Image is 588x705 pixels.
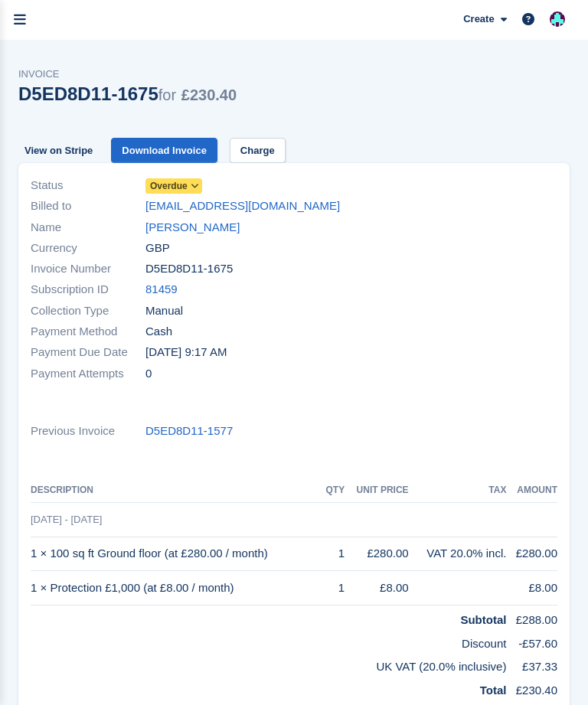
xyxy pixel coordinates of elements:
td: -£57.60 [506,629,557,653]
span: Cash [145,323,172,341]
strong: Total [480,684,507,697]
th: Amount [506,478,557,503]
a: [EMAIL_ADDRESS][DOMAIN_NAME] [145,197,340,215]
span: Previous Invoice [31,423,145,440]
td: £280.00 [345,537,408,571]
span: Create [463,11,494,27]
span: D5ED8D11-1675 [145,260,233,278]
span: 0 [145,365,152,383]
td: £280.00 [506,537,557,571]
td: 1 × 100 sq ft Ground floor (at £280.00 / month) [31,537,322,571]
div: VAT 20.0% incl. [409,545,507,563]
td: £230.40 [506,676,557,700]
a: Charge [230,138,286,163]
span: Overdue [150,179,188,193]
th: QTY [322,478,345,503]
td: 1 × Protection £1,000 (at £8.00 / month) [31,571,322,605]
span: Billed to [31,197,145,215]
a: View on Stripe [18,138,99,163]
td: £37.33 [506,652,557,676]
th: Description [31,478,322,503]
span: Manual [145,302,183,320]
span: Payment Due Date [31,344,145,361]
td: 1 [322,571,345,605]
span: Payment Method [31,323,145,341]
a: D5ED8D11-1577 [145,423,233,440]
img: Simon Gardner [550,11,565,27]
span: Status [31,177,145,194]
td: Discount [31,629,506,653]
th: Tax [409,478,507,503]
td: 1 [322,537,345,571]
a: [PERSON_NAME] [145,219,240,237]
div: D5ED8D11-1675 [18,83,237,104]
td: £8.00 [345,571,408,605]
td: UK VAT (20.0% inclusive) [31,652,506,676]
span: Payment Attempts [31,365,145,383]
a: 81459 [145,281,178,299]
span: Invoice Number [31,260,145,278]
time: 2025-09-12 08:17:44 UTC [145,344,227,361]
span: for [158,86,176,103]
span: £230.40 [181,86,237,103]
span: Name [31,219,145,237]
th: Unit Price [345,478,408,503]
td: £288.00 [506,605,557,629]
a: Overdue [145,177,202,194]
span: Collection Type [31,302,145,320]
span: [DATE] - [DATE] [31,514,102,525]
span: GBP [145,240,170,257]
span: Subscription ID [31,281,145,299]
td: £8.00 [506,571,557,605]
span: Currency [31,240,145,257]
strong: Subtotal [460,613,506,626]
span: Invoice [18,67,237,82]
a: Download Invoice [111,138,217,163]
